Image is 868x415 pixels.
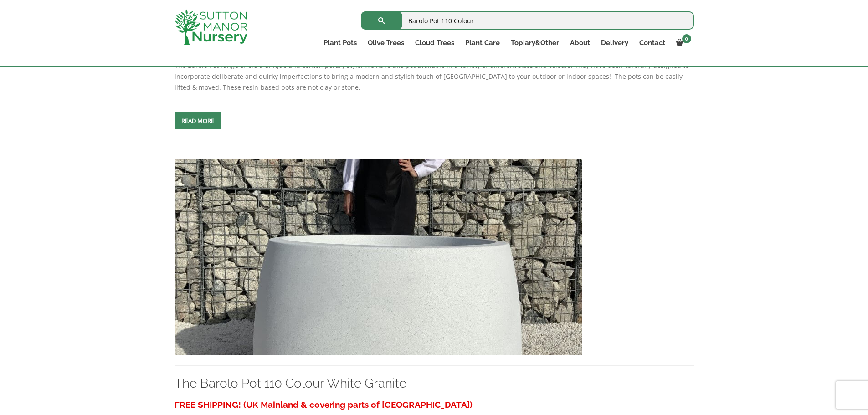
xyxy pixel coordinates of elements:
h3: FREE SHIPPING! (UK Mainland & covering parts of [GEOGRAPHIC_DATA]) [175,396,694,413]
a: The Barolo Pot 110 Colour White Granite [175,376,406,391]
a: Topiary&Other [505,36,565,49]
a: Contact [634,36,671,49]
a: Cloud Trees [410,36,460,49]
a: Olive Trees [362,36,410,49]
img: The Barolo Pot 110 Colour White Granite - IMG 8125 [175,159,582,355]
a: The Barolo Pot 110 Colour White Granite [175,252,582,261]
img: logo [175,9,247,45]
span: 0 [682,34,691,43]
a: Read more [175,112,221,129]
input: Search... [361,11,694,30]
a: Delivery [596,36,634,49]
a: Plant Pots [318,36,362,49]
a: 0 [671,36,694,49]
a: Plant Care [460,36,505,49]
a: About [565,36,596,49]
